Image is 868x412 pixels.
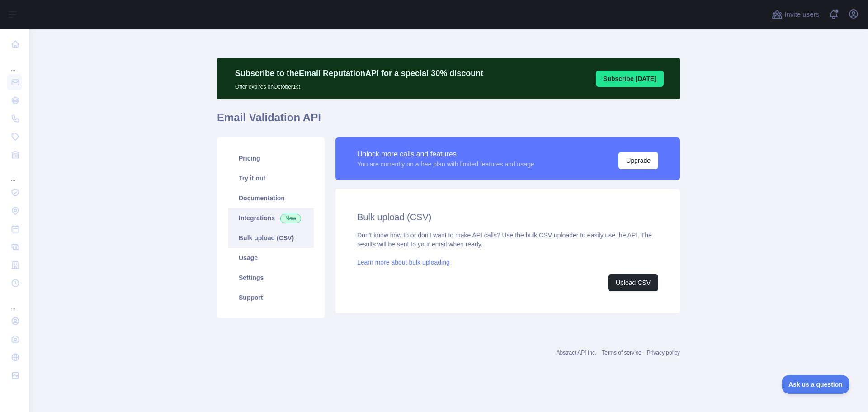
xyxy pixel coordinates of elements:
a: Bulk upload (CSV) [228,228,314,248]
span: New [280,214,301,223]
button: Upload CSV [608,274,658,291]
span: Invite users [784,9,819,20]
a: Pricing [228,148,314,168]
a: Privacy policy [647,350,680,356]
div: You are currently on a free plan with limited features and usage [357,160,534,169]
a: Settings [228,268,314,288]
p: Offer expires on October 1st. [235,80,483,90]
a: Integrations New [228,208,314,228]
a: Usage [228,248,314,268]
a: Documentation [228,188,314,208]
iframe: Toggle Customer Support [782,375,850,394]
div: ... [7,165,22,183]
a: Support [228,288,314,308]
div: Don't know how to or don't want to make API calls? Use the bulk CSV uploader to easily use the AP... [357,231,658,291]
a: Learn more about bulk uploading [357,259,450,266]
button: Subscribe [DATE] [596,71,664,87]
div: ... [7,54,22,72]
button: Invite users [770,7,821,22]
div: ... [7,293,22,311]
p: Subscribe to the Email Reputation API for a special 30 % discount [235,67,483,80]
h2: Bulk upload (CSV) [357,211,658,223]
a: Abstract API Inc. [557,350,597,356]
a: Terms of service [602,350,641,356]
h1: Email Validation API [217,110,680,132]
button: Upgrade [618,152,658,169]
a: Try it out [228,168,314,188]
div: Unlock more calls and features [357,149,534,160]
